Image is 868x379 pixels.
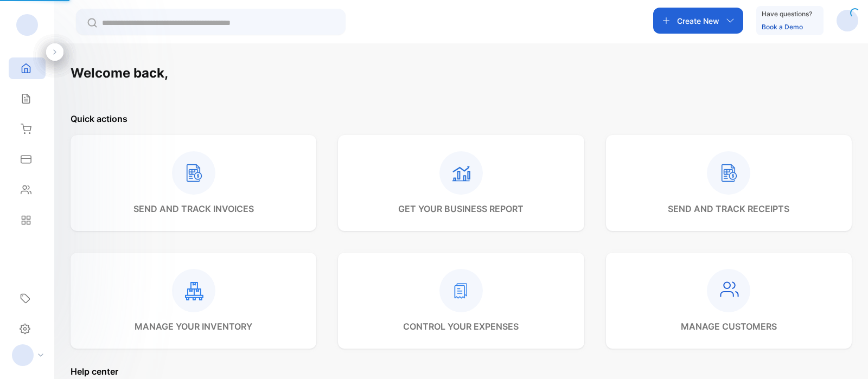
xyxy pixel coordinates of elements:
button: Create New [653,8,743,34]
p: manage customers [681,320,777,333]
p: manage your inventory [135,320,252,333]
iframe: LiveChat chat widget [822,333,868,379]
p: Help center [71,365,852,378]
a: Book a Demo [762,23,803,31]
p: control your expenses [403,320,519,333]
h1: Welcome back, [71,63,168,83]
p: Quick actions [71,112,852,125]
p: Have questions? [762,9,812,20]
p: Create New [677,15,719,27]
p: get your business report [398,202,524,215]
p: send and track invoices [133,202,254,215]
p: send and track receipts [668,202,789,215]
